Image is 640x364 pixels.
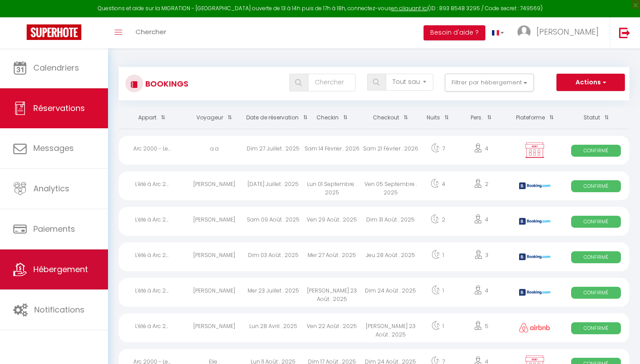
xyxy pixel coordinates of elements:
button: Besoin d'aide ? [424,25,485,40]
span: Calendriers [33,62,79,73]
a: ... [PERSON_NAME] [511,17,610,48]
span: Hébergement [33,264,88,275]
th: Sort by channel [507,107,563,129]
a: en cliquant ici [391,4,428,12]
img: logout [619,27,630,38]
input: Chercher [308,74,356,91]
th: Sort by nights [420,107,456,129]
span: Réservations [33,103,85,114]
th: Sort by status [563,107,629,129]
span: Paiements [33,223,75,234]
span: Chercher [136,27,166,36]
th: Sort by rentals [119,107,185,129]
th: Sort by checkout [361,107,420,129]
h3: Bookings [143,74,188,94]
span: Analytics [33,183,69,194]
span: [PERSON_NAME] [536,26,599,37]
img: ... [517,25,531,39]
span: Notifications [34,304,84,315]
span: Messages [33,142,74,154]
button: Open LiveChat chat widget [7,4,34,30]
img: Super Booking [27,24,81,40]
button: Filtrer par hébergement [445,74,534,91]
a: Chercher [129,17,173,48]
button: Actions [556,74,625,91]
th: Sort by booking date [244,107,303,129]
th: Sort by guest [185,107,244,129]
th: Sort by checkin [303,107,361,129]
th: Sort by people [456,107,507,129]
